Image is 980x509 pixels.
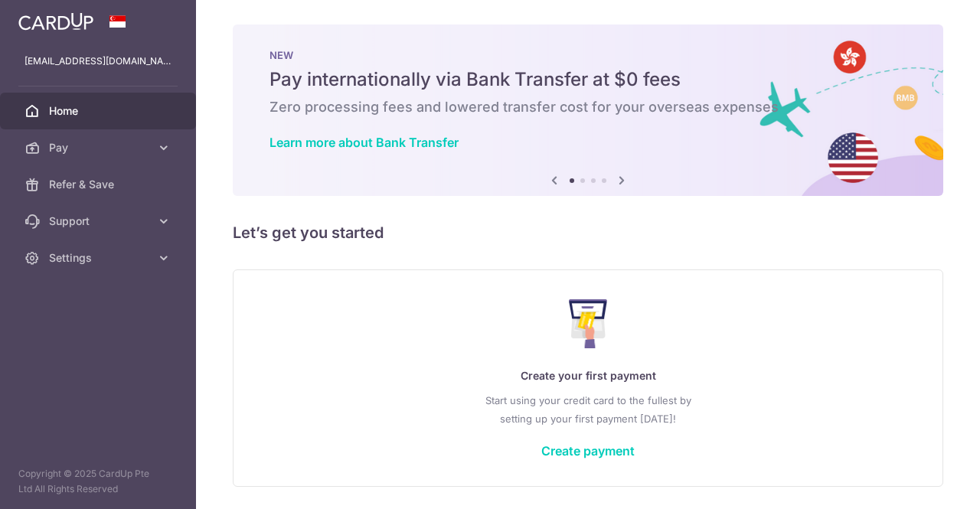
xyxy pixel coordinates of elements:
[233,220,943,245] h5: Let’s get you started
[49,140,150,155] span: Pay
[269,135,459,150] a: Learn more about Bank Transfer
[18,12,93,31] img: CardUp
[269,49,906,61] p: NEW
[541,443,635,458] a: Create payment
[233,24,943,196] img: Bank transfer banner
[569,299,608,348] img: Make Payment
[49,250,150,266] span: Settings
[49,177,150,192] span: Refer & Save
[49,103,150,119] span: Home
[49,214,150,229] span: Support
[269,98,906,116] h6: Zero processing fees and lowered transfer cost for your overseas expenses
[24,54,171,69] p: [EMAIL_ADDRESS][DOMAIN_NAME]
[264,367,912,385] p: Create your first payment
[269,67,906,92] h5: Pay internationally via Bank Transfer at $0 fees
[264,391,912,428] p: Start using your credit card to the fullest by setting up your first payment [DATE]!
